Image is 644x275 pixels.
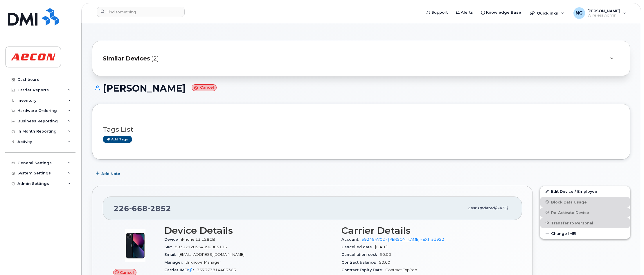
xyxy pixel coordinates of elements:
h3: Carrier Details [341,225,512,236]
button: Add Note [92,168,125,179]
span: Carrier IMEI [164,268,197,272]
span: Last updated [468,206,495,210]
span: Similar Devices [103,54,150,63]
span: Contract Expired [385,268,417,272]
small: Cancel [192,84,217,91]
span: Device [164,237,181,242]
a: 592494702 - [PERSON_NAME] - EXT. 51922 [361,237,444,242]
span: SIM [164,245,175,249]
span: Cancellation cost [341,252,380,257]
h3: Tags List [103,126,620,133]
span: Manager [164,260,186,265]
span: [EMAIL_ADDRESS][DOMAIN_NAME] [179,252,244,257]
span: [DATE] [495,206,508,210]
span: $0.00 [380,252,391,257]
h1: [PERSON_NAME] [92,83,630,93]
span: 2852 [147,204,171,213]
button: Re-Activate Device [540,207,630,218]
img: image20231002-3703462-1ig824h.jpeg [118,228,153,263]
span: Re-Activate Device [551,210,589,215]
button: Transfer to Personal [540,218,630,228]
span: Email [164,252,179,257]
span: [DATE] [375,245,388,249]
span: 357373814403366 [197,268,236,272]
span: (2) [151,54,159,63]
span: 226 [114,204,171,213]
span: Add Note [101,171,120,176]
h3: Device Details [164,225,334,236]
span: Cancelled date [341,245,375,249]
a: Edit Device / Employee [540,186,630,197]
span: Contract Expiry Date [341,268,385,272]
span: Account [341,237,361,242]
span: 89302720554090005116 [175,245,227,249]
span: $0.00 [379,260,390,265]
span: 668 [129,204,147,213]
button: Change IMEI [540,228,630,239]
a: Add tags [103,136,132,143]
span: iPhone 13 128GB [181,237,215,242]
button: Block Data Usage [540,197,630,207]
span: Unknown Manager [186,260,221,265]
span: Contract balance [341,260,379,265]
